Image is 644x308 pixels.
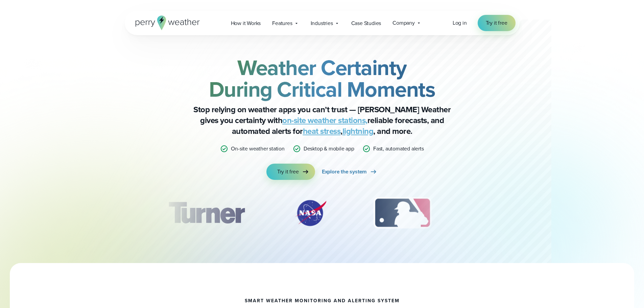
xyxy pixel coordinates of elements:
[272,19,292,27] span: Features
[311,19,333,27] span: Industries
[453,19,467,27] span: Log in
[304,145,354,153] p: Desktop & mobile app
[187,104,457,137] p: Stop relying on weather apps you can’t trust — [PERSON_NAME] Weather gives you certainty with rel...
[231,145,284,153] p: On-site weather station
[471,196,525,230] div: 4 of 12
[158,196,254,230] img: Turner-Construction_1.svg
[158,196,254,230] div: 1 of 12
[303,125,341,137] a: heat stress
[486,19,507,27] span: Try it free
[159,196,486,233] div: slideshow
[342,125,374,137] a: lightning
[345,16,387,30] a: Case Studies
[231,19,261,27] span: How it Works
[287,196,334,230] div: 2 of 12
[373,145,424,153] p: Fast, automated alerts
[471,196,525,230] img: PGA.svg
[209,52,435,105] strong: Weather Certainty During Critical Moments
[287,196,334,230] img: NASA.svg
[351,19,381,27] span: Case Studies
[367,196,438,230] div: 3 of 12
[277,168,299,176] span: Try it free
[322,164,378,180] a: Explore the system
[282,114,367,126] a: on-site weather stations,
[266,164,315,180] a: Try it free
[322,168,367,176] span: Explore the system
[453,19,467,27] a: Log in
[225,16,267,30] a: How it Works
[245,298,400,304] h1: smart weather monitoring and alerting system
[392,19,415,27] span: Company
[367,196,438,230] img: MLB.svg
[478,15,516,31] a: Try it free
